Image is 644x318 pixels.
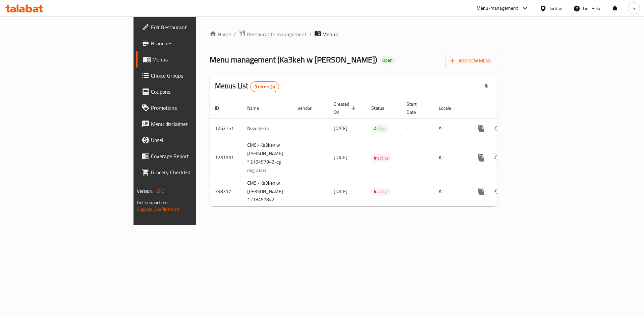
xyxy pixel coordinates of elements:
[473,121,489,137] button: more
[151,72,236,80] span: Choice Groups
[445,55,497,67] button: Add New Menu
[136,164,241,180] a: Grocery Checklist
[489,121,505,137] button: Change Status
[549,5,562,12] div: Jordan
[136,84,241,100] a: Coupons
[371,125,388,133] div: Active
[633,5,635,12] span: S
[401,118,433,139] td: -
[137,187,153,195] span: Version:
[136,116,241,132] a: Menu disclaimer
[473,150,489,166] button: more
[210,30,497,39] nav: breadcrumb
[151,104,236,112] span: Promotions
[242,139,292,177] td: CMS> Ka3keh w [PERSON_NAME] * 218497842-cg migration
[433,177,468,206] td: All
[371,188,391,195] span: Inactive
[371,154,391,162] span: Inactive
[371,125,388,133] span: Active
[450,57,492,65] span: Add New Menu
[380,56,395,64] div: Open
[371,188,391,196] div: Inactive
[439,104,460,112] span: Locale
[136,132,241,148] a: Upsell
[477,4,518,12] div: Menu-management
[334,187,347,196] span: [DATE]
[309,30,312,38] li: /
[151,88,236,96] span: Coupons
[151,136,236,144] span: Upsell
[322,30,338,38] span: Menus
[371,104,393,112] span: Status
[210,52,377,67] span: Menu management ( Ka3keh w [PERSON_NAME] )
[136,148,241,164] a: Coverage Report
[478,79,494,95] div: Export file
[380,57,395,63] span: Open
[250,81,279,92] div: Total records count
[154,187,165,195] span: 1.0.0
[239,30,307,39] a: Restaurants management
[468,98,543,119] th: Actions
[489,183,505,199] button: Change Status
[242,177,292,206] td: CMS> Ka3keh w [PERSON_NAME] * 218497842
[137,198,168,207] span: Get support on:
[136,100,241,116] a: Promotions
[247,30,307,38] span: Restaurants management
[401,139,433,177] td: -
[242,118,292,139] td: New menu
[433,118,468,139] td: All
[473,183,489,199] button: more
[151,152,236,160] span: Coverage Report
[433,139,468,177] td: All
[136,67,241,84] a: Choice Groups
[136,19,241,35] a: Edit Restaurant
[210,98,543,207] table: enhanced table
[215,104,228,112] span: ID
[401,177,433,206] td: -
[136,51,241,67] a: Menus
[298,104,320,112] span: Vendor
[371,154,391,162] div: Inactive
[151,39,236,47] span: Branches
[215,81,279,92] h2: Menus List
[151,23,236,31] span: Edit Restaurant
[137,205,179,214] a: Support.OpsPlatform
[407,100,425,116] span: Start Date
[151,168,236,176] span: Grocery Checklist
[152,55,236,63] span: Menus
[334,153,347,162] span: [DATE]
[251,84,279,90] span: 3 record(s)
[334,124,347,133] span: [DATE]
[489,150,505,166] button: Change Status
[151,120,236,128] span: Menu disclaimer
[136,35,241,51] a: Branches
[247,104,268,112] span: Name
[334,100,358,116] span: Created On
